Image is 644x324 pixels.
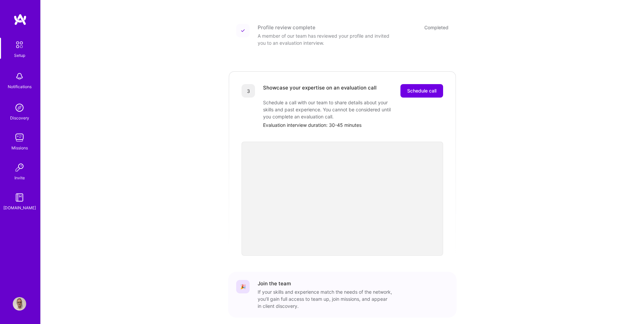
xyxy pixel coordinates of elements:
[3,204,36,211] div: [DOMAIN_NAME]
[12,38,27,52] img: setup
[13,297,26,311] img: User Avatar
[258,24,315,31] div: Profile review complete
[407,87,436,94] span: Schedule call
[424,24,448,31] div: Completed
[13,13,27,26] img: logo
[10,114,29,121] div: Discovery
[258,288,392,310] div: If your skills and experience match the needs of the network, you’ll gain full access to team up,...
[11,297,28,311] a: User Avatar
[242,142,443,256] iframe: video
[11,144,28,151] div: Missions
[13,101,26,114] img: discovery
[8,83,32,90] div: Notifications
[400,84,443,98] button: Schedule call
[13,191,26,204] img: guide book
[14,52,25,59] div: Setup
[242,84,255,98] div: 3
[258,32,392,46] div: A member of our team has reviewed your profile and invited you to an evaluation interview.
[13,131,26,144] img: teamwork
[14,174,25,181] div: Invite
[241,29,245,33] img: Completed
[263,99,397,120] div: Schedule a call with our team to share details about your skills and past experience. You cannot ...
[236,280,250,293] div: 🎉
[263,121,443,129] div: Evaluation interview duration: 30-45 minutes
[13,70,26,83] img: bell
[263,84,377,98] div: Showcase your expertise on an evaluation call
[258,280,291,287] div: Join the team
[13,161,26,174] img: Invite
